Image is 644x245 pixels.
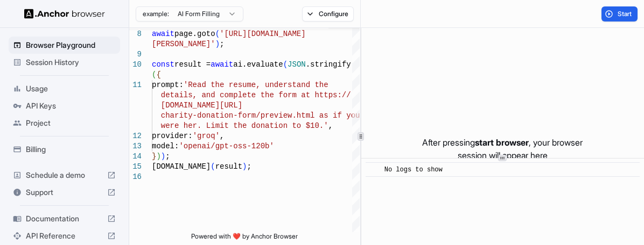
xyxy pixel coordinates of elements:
[193,132,220,140] span: 'groq'
[143,10,169,18] span: example:
[288,60,306,69] span: JSON
[9,54,120,71] div: Session History
[24,9,105,19] img: Anchor Logo
[9,80,120,97] div: Usage
[161,101,242,110] span: [DOMAIN_NAME][URL]
[26,213,103,224] span: Documentation
[152,70,156,79] span: (
[242,162,247,171] span: )
[220,40,224,48] span: ;
[9,167,120,184] div: Schedule a demo
[618,10,633,18] span: Start
[26,187,103,198] span: Support
[215,162,242,171] span: result
[9,184,120,201] div: Support
[26,118,116,128] span: Project
[184,81,328,89] span: 'Read the resume, understand the
[215,30,220,38] span: (
[9,141,120,158] div: Billing
[129,141,142,152] div: 13
[152,60,174,69] span: const
[152,152,156,161] span: }
[233,60,283,69] span: ai.evaluate
[422,136,583,162] p: After pressing , your browser session will appear here
[129,152,142,162] div: 14
[220,30,306,38] span: '[URL][DOMAIN_NAME]
[371,164,376,175] span: ​
[26,40,116,51] span: Browser Playground
[9,97,120,114] div: API Keys
[191,232,298,245] span: Powered with ❤️ by Anchor Browser
[152,142,179,150] span: model:
[156,70,160,79] span: {
[129,80,142,90] div: 11
[215,40,220,48] span: )
[174,30,215,38] span: page.goto
[9,227,120,244] div: API Reference
[152,40,215,48] span: [PERSON_NAME]'
[179,142,274,150] span: 'openai/gpt-oss-120b'
[211,162,215,171] span: (
[26,144,116,155] span: Billing
[161,111,360,120] span: charity-donation-form/preview.html as if you
[302,6,354,21] button: Configure
[247,162,251,171] span: ;
[9,37,120,54] div: Browser Playground
[26,100,116,111] span: API Keys
[152,30,174,38] span: await
[26,57,116,68] span: Session History
[475,137,529,148] span: start browser
[165,152,170,161] span: ;
[152,132,193,140] span: provider:
[129,49,142,60] div: 9
[161,121,328,130] span: were her. Limit the donation to $10.'
[328,121,333,130] span: ,
[220,132,224,140] span: ,
[129,172,142,182] div: 16
[601,6,638,21] button: Start
[152,162,211,171] span: [DOMAIN_NAME]
[161,91,351,99] span: details, and complete the form at https://
[9,210,120,227] div: Documentation
[129,131,142,141] div: 12
[283,60,288,69] span: (
[152,81,184,89] span: prompt:
[384,166,443,174] span: No logs to show
[306,60,351,69] span: .stringify
[174,60,211,69] span: result =
[129,60,142,70] div: 10
[129,162,142,172] div: 15
[129,29,142,39] div: 8
[161,152,165,161] span: )
[211,60,233,69] span: await
[9,114,120,132] div: Project
[26,83,116,94] span: Usage
[26,170,103,181] span: Schedule a demo
[156,152,160,161] span: )
[26,230,103,241] span: API Reference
